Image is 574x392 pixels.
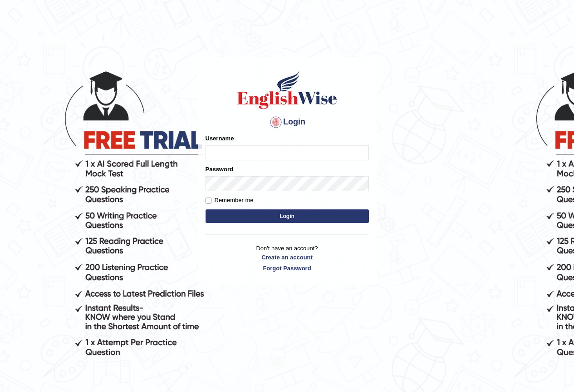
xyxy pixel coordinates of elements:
[206,244,369,272] p: Don't have an account?
[206,165,233,174] label: Password
[206,209,369,223] button: Login
[235,69,339,110] img: Logo of English Wise sign in for intelligent practice with AI
[206,198,211,203] input: Remember me
[206,115,369,129] h4: Login
[206,253,369,262] a: Create an account
[206,196,254,205] label: Remember me
[206,264,369,273] a: Forgot Password
[206,134,234,143] label: Username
